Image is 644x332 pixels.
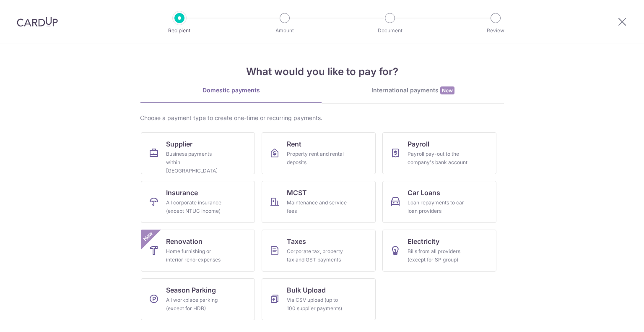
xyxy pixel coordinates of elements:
[262,181,376,223] a: MCSTMaintenance and service fees
[408,188,440,198] span: Car Loans
[408,247,468,264] div: Bills from all providers (except for SP group)
[408,150,468,167] div: Payroll pay-out to the company's bank account
[254,26,316,35] p: Amount
[166,247,226,264] div: Home furnishing or interior reno-expenses
[166,285,216,295] span: Season Parking
[359,26,421,35] p: Document
[141,181,255,223] a: InsuranceAll corporate insurance (except NTUC Income)
[287,247,347,264] div: Corporate tax, property tax and GST payments
[166,150,226,175] div: Business payments within [GEOGRAPHIC_DATA]
[287,285,326,295] span: Bulk Upload
[141,230,155,243] span: New
[287,150,347,167] div: Property rent and rental deposits
[382,181,496,223] a: Car LoansLoan repayments to car loan providers
[262,230,376,272] a: TaxesCorporate tax, property tax and GST payments
[382,230,496,272] a: ElectricityBills from all providers (except for SP group)
[140,64,504,79] h4: What would you like to pay for?
[140,86,322,94] div: Domestic payments
[465,26,527,35] p: Review
[141,278,255,320] a: Season ParkingAll workplace parking (except for HDB)
[287,188,307,198] span: MCST
[166,236,203,246] span: Renovation
[17,17,58,27] img: CardUp
[166,199,226,215] div: All corporate insurance (except NTUC Income)
[382,132,496,174] a: PayrollPayroll pay-out to the company's bank account
[590,307,636,328] iframe: Opens a widget where you can find more information
[148,26,210,35] p: Recipient
[287,139,301,149] span: Rent
[322,86,504,95] div: International payments
[166,296,226,313] div: All workplace parking (except for HDB)
[408,139,429,149] span: Payroll
[287,296,347,313] div: Via CSV upload (up to 100 supplier payments)
[140,114,504,122] div: Choose a payment type to create one-time or recurring payments.
[141,132,255,174] a: SupplierBusiness payments within [GEOGRAPHIC_DATA]
[166,139,192,149] span: Supplier
[262,132,376,174] a: RentProperty rent and rental deposits
[408,199,468,215] div: Loan repayments to car loan providers
[166,188,198,198] span: Insurance
[141,230,255,272] a: RenovationHome furnishing or interior reno-expensesNew
[262,278,376,320] a: Bulk UploadVia CSV upload (up to 100 supplier payments)
[287,236,306,246] span: Taxes
[440,86,454,94] span: New
[408,236,439,246] span: Electricity
[287,199,347,215] div: Maintenance and service fees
